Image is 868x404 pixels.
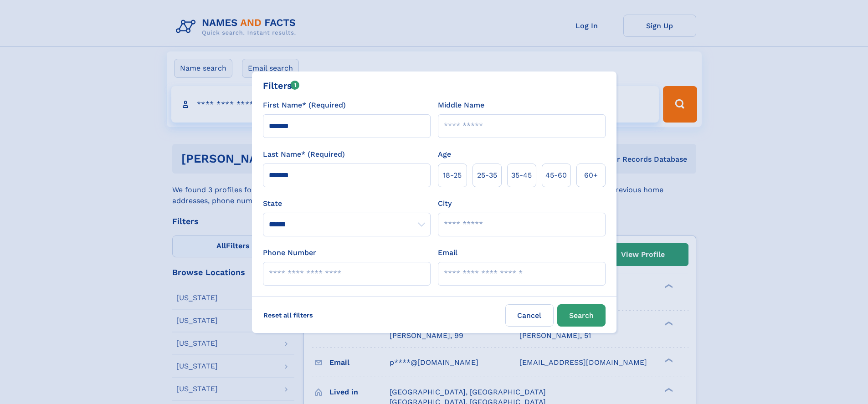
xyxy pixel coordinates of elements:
label: Phone Number [263,247,316,258]
label: Email [438,247,457,258]
button: Search [557,304,606,327]
label: Cancel [505,304,554,327]
label: First Name* (Required) [263,100,346,111]
label: Middle Name [438,100,484,111]
div: Filters [263,79,300,92]
span: 25‑35 [477,170,497,181]
label: Age [438,149,451,160]
span: 60+ [584,170,598,181]
label: Reset all filters [257,304,319,326]
span: 18‑25 [443,170,462,181]
label: State [263,198,431,209]
span: 45‑60 [545,170,567,181]
label: Last Name* (Required) [263,149,345,160]
span: 35‑45 [511,170,532,181]
label: City [438,198,452,209]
